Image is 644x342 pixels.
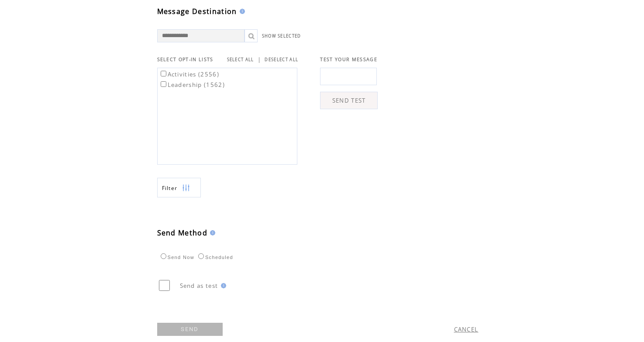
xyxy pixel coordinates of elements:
[265,57,298,62] a: DESELECT ALL
[262,33,301,39] a: SHOW SELECTED
[158,255,194,260] label: Send Now
[159,81,225,89] label: Leadership (1562)
[162,184,178,192] span: Show filters
[161,81,166,87] input: Leadership (1562)
[180,282,218,290] span: Send as test
[182,178,190,198] img: filters.png
[159,70,220,78] label: Activities (2556)
[157,178,201,197] a: Filter
[237,9,245,14] img: help.gif
[320,56,377,62] span: TEST YOUR MESSAGE
[227,57,254,62] a: SELECT ALL
[157,323,223,336] a: SEND
[207,230,215,235] img: help.gif
[196,255,233,260] label: Scheduled
[157,7,237,16] span: Message Destination
[454,325,479,333] a: CANCEL
[157,56,214,62] span: SELECT OPT-IN LISTS
[157,228,208,238] span: Send Method
[258,55,261,63] span: |
[218,283,226,288] img: help.gif
[198,253,204,259] input: Scheduled
[161,71,166,76] input: Activities (2556)
[320,92,378,109] a: SEND TEST
[161,253,166,259] input: Send Now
